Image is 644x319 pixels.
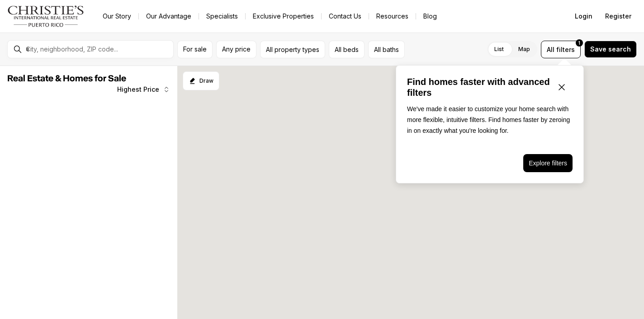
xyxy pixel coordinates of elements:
[569,7,598,25] button: Login
[600,7,637,25] button: Register
[183,71,219,90] button: Start drawing
[511,41,537,57] label: Map
[416,10,444,23] a: Blog
[407,103,573,136] p: We've made it easier to customize your home search with more flexible, intuitive filters. Find ho...
[199,10,245,23] a: Specialists
[322,10,369,23] button: Contact Us
[541,41,581,58] button: Allfilters1
[368,41,405,58] button: All baths
[590,46,631,53] span: Save search
[523,154,573,172] button: Explore filters
[369,10,416,23] a: Resources
[7,5,85,27] img: logo
[584,41,637,58] button: Save search
[487,41,511,57] label: List
[575,13,592,20] span: Login
[605,13,631,20] span: Register
[117,86,159,93] span: Highest Price
[139,10,199,23] a: Our Advantage
[216,41,256,58] button: Any price
[556,45,575,54] span: filters
[177,41,213,58] button: For sale
[547,45,554,54] span: All
[222,46,251,53] span: Any price
[112,80,175,99] button: Highest Price
[578,39,580,47] span: 1
[551,76,573,98] button: Close popover
[183,46,207,53] span: For sale
[407,76,551,98] p: Find homes faster with advanced filters
[329,41,365,58] button: All beds
[95,10,138,23] a: Our Story
[7,74,126,83] span: Real Estate & Homes for Sale
[260,41,325,58] button: All property types
[246,10,321,23] a: Exclusive Properties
